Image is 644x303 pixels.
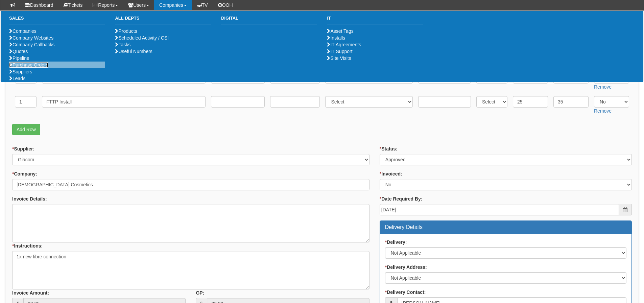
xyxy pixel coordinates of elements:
[115,16,211,24] h3: All Depts
[12,242,43,249] label: Instructions:
[12,289,49,296] label: Invoice Amount:
[385,264,427,271] label: Delivery Address:
[327,35,345,41] a: Installs
[115,49,152,54] a: Useful Numbers
[115,35,169,41] a: Scheduled Activity / CSI
[594,84,612,90] a: Remove
[9,42,55,47] a: Company Callbacks
[9,76,25,81] a: Leads
[380,145,398,152] label: Status:
[9,69,32,74] a: Suppliers
[9,35,53,41] a: Company Websites
[9,16,105,24] h3: Sales
[385,289,426,296] label: Delivery Contact:
[9,55,29,61] a: Pipeline
[115,42,130,47] a: Tasks
[12,145,34,152] label: Supplier:
[594,108,612,114] a: Remove
[327,16,423,24] h3: IT
[9,62,48,68] a: Purchase Orders
[9,28,37,34] a: Companies
[221,16,317,24] h3: Digital
[12,251,369,289] textarea: 1x new fibre connection
[385,224,626,230] h3: Delivery Details
[327,49,352,54] a: IT Support
[12,124,40,135] a: Add Row
[385,239,407,246] label: Delivery:
[12,170,37,177] label: Company:
[380,170,402,177] label: Invoiced:
[380,195,423,202] label: Date Required By:
[196,289,204,296] label: GP:
[327,28,353,34] a: Asset Tags
[9,49,28,54] a: Quotes
[115,28,137,34] a: Products
[327,55,351,61] a: Site Visits
[12,195,47,202] label: Invoice Details:
[327,42,361,47] a: IT Agreements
